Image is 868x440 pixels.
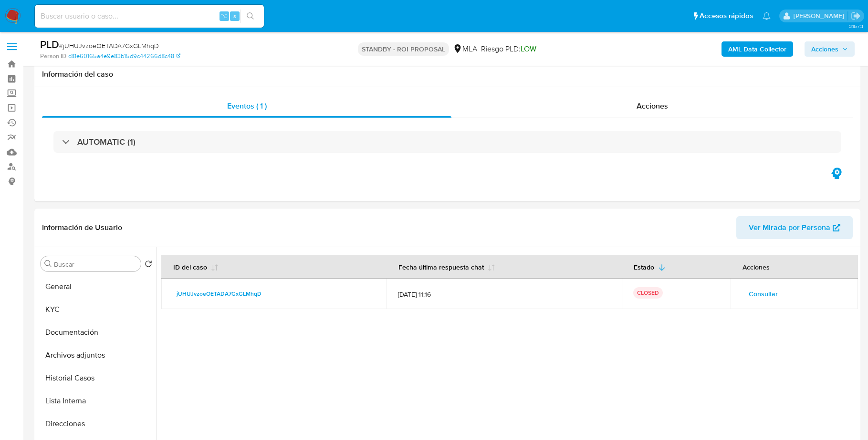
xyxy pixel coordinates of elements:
[736,216,853,239] button: Ver Mirada por Persona
[728,41,786,57] b: AML Data Collector
[37,390,156,412] button: Lista Interna
[805,41,855,57] button: Acciones
[54,260,137,269] input: Buscar
[35,10,264,22] input: Buscar usuario o caso...
[811,41,838,57] span: Acciones
[794,11,847,20] p: stefania.bordes@mercadolibre.com
[37,298,156,321] button: KYC
[722,41,793,57] button: AML Data Collector
[763,12,771,20] a: Notificaciones
[227,100,267,111] span: Eventos ( 1 )
[37,275,156,298] button: General
[358,42,449,56] p: STANDBY - ROI PROPOSAL
[220,11,228,20] span: ⌥
[37,321,156,344] button: Documentación
[145,260,152,270] button: Volver al orden por defecto
[481,44,536,54] span: Riesgo PLD:
[241,10,260,23] button: search-icon
[59,41,159,50] span: # jUHUJvzoeOETADA7GxGLMhqD
[77,137,136,147] h3: AUTOMATIC (1)
[40,52,66,60] b: Person ID
[44,260,52,268] button: Buscar
[68,52,180,60] a: c81e60165a4e9e83b15d9c44266d8c48
[453,44,477,54] div: MLA
[700,11,753,21] span: Accesos rápidos
[42,70,853,79] h1: Información del caso
[851,11,861,21] a: Salir
[37,367,156,390] button: Historial Casos
[42,223,122,232] h1: Información de Usuario
[233,11,236,20] span: s
[637,100,668,111] span: Acciones
[37,344,156,367] button: Archivos adjuntos
[37,412,156,435] button: Direcciones
[521,43,536,54] span: LOW
[40,37,59,52] b: PLD
[749,216,830,239] span: Ver Mirada por Persona
[53,131,841,153] div: AUTOMATIC (1)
